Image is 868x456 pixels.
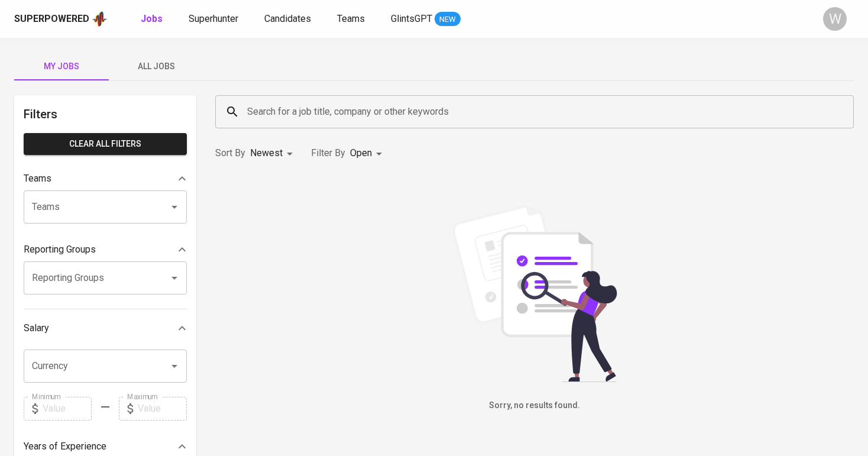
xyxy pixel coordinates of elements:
b: Jobs [141,13,163,24]
button: Clear All filters [24,133,187,155]
p: Teams [24,172,51,186]
span: Candidates [264,13,311,24]
a: Superhunter [189,12,241,27]
p: Reporting Groups [24,242,96,257]
span: Teams [337,13,365,24]
h6: Sorry, no results found. [215,399,854,412]
p: Years of Experience [24,439,106,454]
a: Jobs [141,12,165,27]
img: file_searching.svg [446,205,623,382]
a: GlintsGPT NEW [391,12,461,27]
button: Open [166,199,183,215]
span: All Jobs [116,59,196,74]
img: app logo [92,10,108,28]
a: Teams [337,12,367,27]
span: NEW [435,14,461,25]
button: Open [166,358,183,374]
div: Superpowered [14,12,89,26]
button: Open [166,270,183,286]
div: Salary [24,316,187,340]
div: Open [350,143,386,164]
h6: Filters [24,105,187,124]
span: Open [350,147,372,159]
span: GlintsGPT [391,13,432,24]
div: Teams [24,167,187,190]
span: My Jobs [21,59,102,74]
div: W [823,7,847,31]
a: Candidates [264,12,313,27]
span: Clear All filters [33,137,177,151]
input: Value [43,397,92,421]
p: Salary [24,321,49,335]
div: Newest [250,143,297,164]
input: Value [138,397,187,421]
a: Superpoweredapp logo [14,10,108,28]
span: Superhunter [189,13,238,24]
div: Reporting Groups [24,238,187,261]
p: Sort By [215,146,245,160]
p: Filter By [311,146,345,160]
p: Newest [250,146,283,160]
